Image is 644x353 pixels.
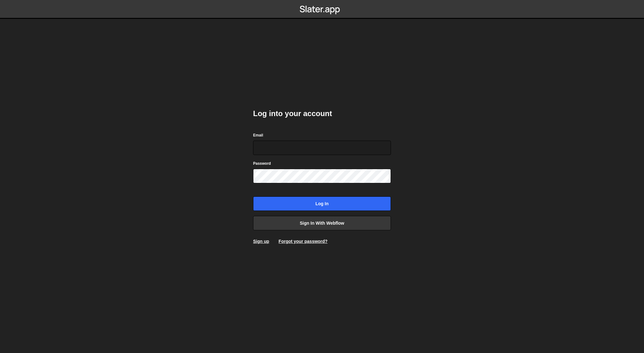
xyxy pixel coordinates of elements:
label: Password [253,160,271,167]
a: Forgot your password? [278,239,327,244]
a: Sign in with Webflow [253,216,391,230]
label: Email [253,132,263,138]
h2: Log into your account [253,109,391,119]
input: Log in [253,196,391,211]
a: Sign up [253,239,269,244]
